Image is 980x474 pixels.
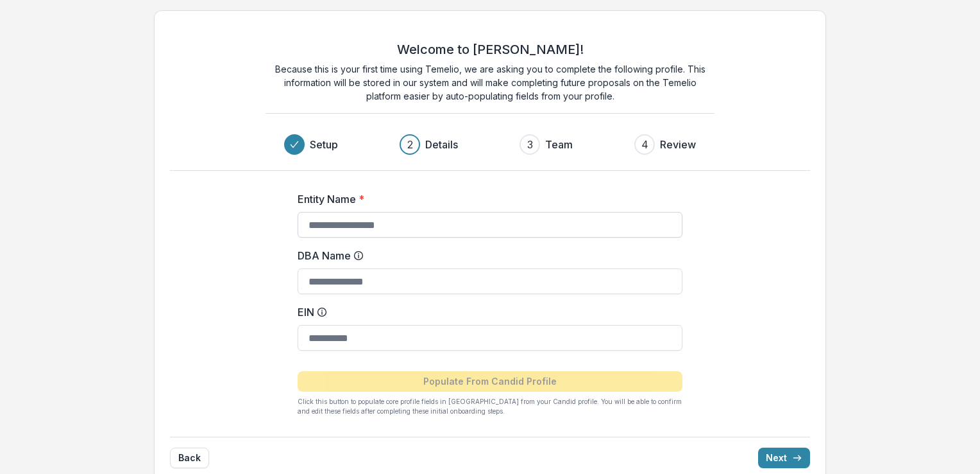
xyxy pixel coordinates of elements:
[641,137,648,152] div: 4
[266,62,714,103] p: Because this is your first time using Temelio, we are asking you to complete the following profil...
[298,371,682,392] button: Populate From Candid Profile
[425,137,458,152] h3: Details
[527,137,533,152] div: 3
[758,448,810,468] button: Next
[545,137,573,152] h3: Team
[407,137,413,152] div: 2
[170,448,209,468] button: Back
[298,304,675,320] label: EIN
[298,191,675,207] label: Entity Name
[284,134,696,155] div: Progress
[397,42,584,57] h2: Welcome to [PERSON_NAME]!
[298,248,675,263] label: DBA Name
[660,137,696,152] h3: Review
[310,137,338,152] h3: Setup
[298,397,682,416] p: Click this button to populate core profile fields in [GEOGRAPHIC_DATA] from your Candid profile. ...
